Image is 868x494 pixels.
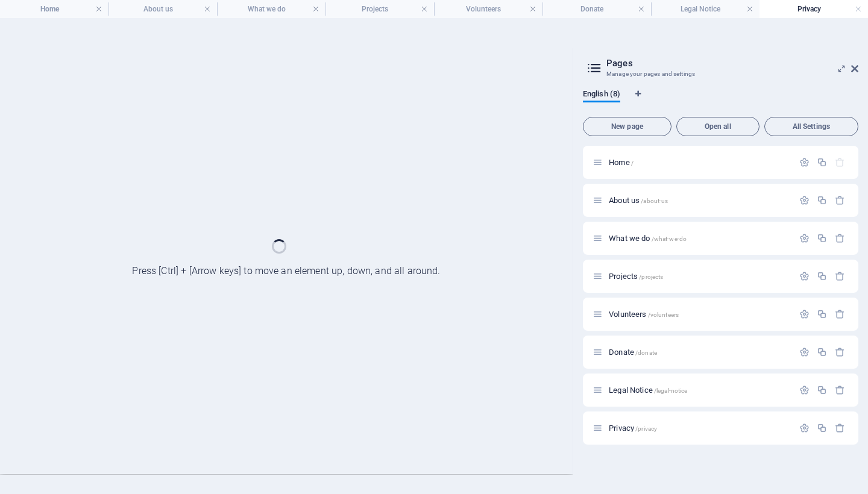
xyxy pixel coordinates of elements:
div: Duplicate [817,423,827,433]
div: Settings [799,195,810,205]
div: Duplicate [817,385,827,395]
button: Open all [676,117,759,136]
h4: About us [108,2,217,16]
div: Projects/projects [605,272,793,280]
h4: Donate [542,2,651,16]
span: Click to open page [609,348,657,357]
div: Donate/donate [605,348,793,356]
div: Duplicate [817,195,827,205]
span: Click to open page [609,310,679,319]
span: New page [588,123,666,130]
div: About us/about-us [605,196,793,204]
div: Duplicate [817,309,827,319]
button: New page [583,117,671,136]
h4: Privacy [759,2,868,16]
button: All Settings [764,117,858,136]
span: Click to open page [609,272,663,281]
div: Remove [835,233,845,243]
div: Home/ [605,158,793,166]
div: Privacy/privacy [605,424,793,432]
div: What we do/what-we-do [605,234,793,242]
span: /volunteers [648,311,679,318]
span: /legal-notice [654,387,688,394]
span: /projects [639,274,663,280]
span: /privacy [635,425,657,432]
div: Remove [835,195,845,205]
span: All Settings [770,123,853,130]
span: Click to open page [609,196,668,205]
div: Duplicate [817,233,827,243]
div: Legal Notice/legal-notice [605,386,793,394]
div: Remove [835,423,845,433]
div: Settings [799,157,810,167]
span: /what-we-do [652,236,687,242]
div: Duplicate [817,157,827,167]
div: The startpage cannot be deleted [835,157,845,167]
span: English (8) [583,87,620,104]
div: Remove [835,385,845,395]
span: Open all [682,123,754,130]
div: Settings [799,423,810,433]
span: / [631,160,634,166]
div: Settings [799,347,810,357]
span: Click to open page [609,234,687,243]
h2: Pages [606,58,858,69]
span: Click to open page [609,386,687,395]
h4: Volunteers [434,2,542,16]
span: /donate [635,349,657,356]
h4: Legal Notice [651,2,759,16]
div: Remove [835,271,845,281]
div: Remove [835,347,845,357]
div: Remove [835,309,845,319]
h3: Manage your pages and settings [606,69,834,80]
h4: Projects [325,2,434,16]
div: Duplicate [817,271,827,281]
div: Settings [799,385,810,395]
span: /about-us [641,198,668,204]
div: Settings [799,233,810,243]
div: Duplicate [817,347,827,357]
span: Click to open page [609,424,657,433]
div: Language Tabs [583,89,858,112]
div: Settings [799,309,810,319]
div: Volunteers/volunteers [605,310,793,318]
h4: What we do [217,2,325,16]
div: Settings [799,271,810,281]
span: Click to open page [609,158,634,167]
